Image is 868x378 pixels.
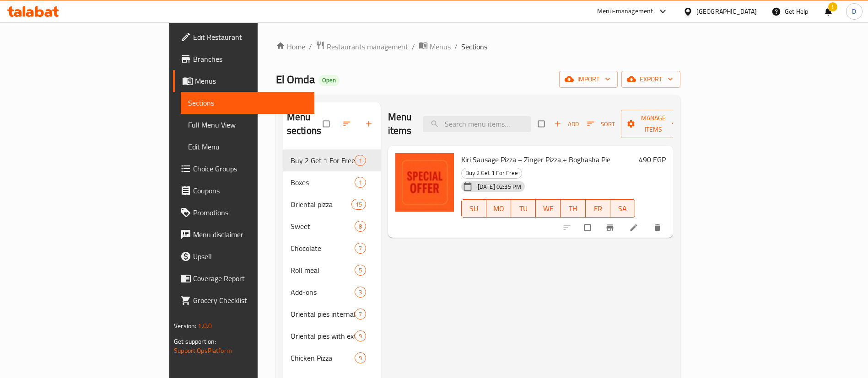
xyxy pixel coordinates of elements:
span: Roll meal [291,265,355,276]
li: / [412,41,415,52]
span: Manage items [628,112,679,135]
div: Buy 2 Get 1 For Free1 [283,149,381,171]
a: Menu disclaimer [173,224,314,245]
span: Version: [174,320,196,332]
button: TH [561,199,585,218]
div: items [355,221,366,232]
span: export [629,74,673,85]
span: Add-ons [291,287,355,298]
span: Select all sections [318,115,337,133]
span: 5 [355,266,366,275]
div: items [355,309,366,319]
span: 3 [355,288,366,297]
div: items [355,265,366,276]
a: Promotions [173,202,314,224]
span: MO [490,202,507,215]
span: 8 [355,222,366,231]
span: [DATE] 02:35 PM [474,182,525,191]
span: 7 [355,244,366,253]
span: Menus [195,75,307,86]
span: Coverage Report [193,273,307,284]
button: Branch-specific-item [600,218,622,238]
div: items [355,177,366,188]
h2: Menu items [388,110,412,138]
span: Add item [552,117,581,131]
div: Menu-management [597,6,653,17]
div: Buy 2 Get 1 For Free [461,168,522,179]
span: Buy 2 Get 1 For Free [462,168,522,178]
span: Sort items [581,117,621,131]
span: Full Menu View [188,119,307,130]
a: Full Menu View [181,114,314,136]
div: Roll meal5 [283,259,381,281]
button: SU [461,199,486,218]
div: Chocolate7 [283,237,381,259]
div: Open [318,75,340,86]
button: FR [586,199,610,218]
span: Sort [587,119,615,129]
img: Kiri Sausage Pizza + Zinger Pizza + Boghasha Pie [395,153,454,212]
span: Sweet [291,221,355,232]
span: Chicken Pizza [291,352,355,363]
div: items [355,352,366,363]
span: Get support on: [174,335,216,347]
span: Promotions [193,207,307,218]
button: import [559,71,618,88]
button: Sort [585,117,617,131]
li: / [454,41,458,52]
a: Edit Restaurant [173,26,314,48]
div: Oriental pies internal stuffed [291,309,355,319]
span: 7 [355,310,366,319]
a: Choice Groups [173,158,314,180]
span: Boxes [291,177,355,188]
span: Branches [193,53,307,64]
span: 15 [352,200,366,209]
div: [GEOGRAPHIC_DATA] [696,6,757,16]
span: Sort sections [337,114,359,134]
button: Add [552,117,581,131]
nav: breadcrumb [276,41,680,53]
a: Sections [181,92,314,114]
button: WE [536,199,561,218]
a: Support.OpsPlatform [174,345,232,357]
button: export [621,71,680,88]
div: items [355,243,366,254]
span: WE [539,202,557,215]
span: Oriental pizza [291,199,351,210]
span: TH [564,202,582,215]
div: Oriental pies internal stuffed7 [283,303,381,325]
span: 9 [355,332,366,341]
div: Add-ons3 [283,281,381,303]
span: D [852,6,856,16]
a: Branches [173,48,314,70]
h6: 490 EGP [639,153,666,166]
span: Sections [461,41,487,52]
nav: Menu sections [283,146,381,373]
a: Edit Menu [181,136,314,158]
button: Add section [359,114,381,134]
div: items [351,199,366,210]
div: Chicken Pizza9 [283,347,381,369]
button: MO [486,199,511,218]
span: 1 [355,178,366,187]
div: items [355,330,366,341]
span: Kiri Sausage Pizza + Zinger Pizza + Boghasha Pie [461,153,610,166]
span: Choice Groups [193,163,307,174]
input: search [423,116,531,132]
span: Chocolate [291,243,355,254]
span: Open [318,76,340,84]
button: Manage items [621,110,686,138]
span: Sections [188,97,307,108]
span: Oriental pies with external filling (pizza) [291,330,355,341]
a: Coupons [173,180,314,202]
a: Menus [173,70,314,92]
span: Restaurants management [327,41,408,52]
span: Grocery Checklist [193,295,307,306]
a: Upsell [173,245,314,267]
